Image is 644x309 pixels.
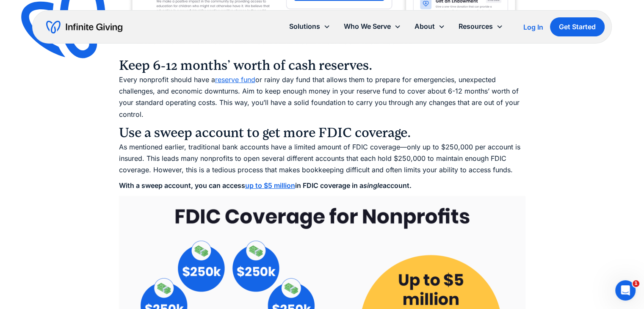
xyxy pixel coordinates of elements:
[119,74,525,120] p: Every nonprofit should have a or rainy day fund that allows them to prepare for emergencies, unex...
[415,21,435,32] div: About
[215,75,255,84] a: reserve fund
[282,17,337,36] div: Solutions
[245,181,295,190] a: up to $5 million
[295,181,412,190] strong: in FDIC coverage in a account.
[459,21,493,32] div: Resources
[119,181,245,190] strong: With a sweep account, you can access
[119,141,525,176] p: As mentioned earlier, traditional bank accounts have a limited amount of FDIC coverage—only up to...
[337,17,408,36] div: Who We Serve
[452,17,510,36] div: Resources
[363,181,383,190] em: single
[523,24,543,30] div: Log In
[615,280,636,301] iframe: Intercom live chat
[523,22,543,32] a: Log In
[119,124,525,141] h3: Use a sweep account to get more FDIC coverage.
[633,280,639,287] span: 1
[289,21,320,32] div: Solutions
[408,17,452,36] div: About
[119,57,525,74] h3: Keep 6-12 months’ worth of cash reserves.
[550,17,605,36] a: Get Started
[46,20,122,34] a: home
[344,21,391,32] div: Who We Serve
